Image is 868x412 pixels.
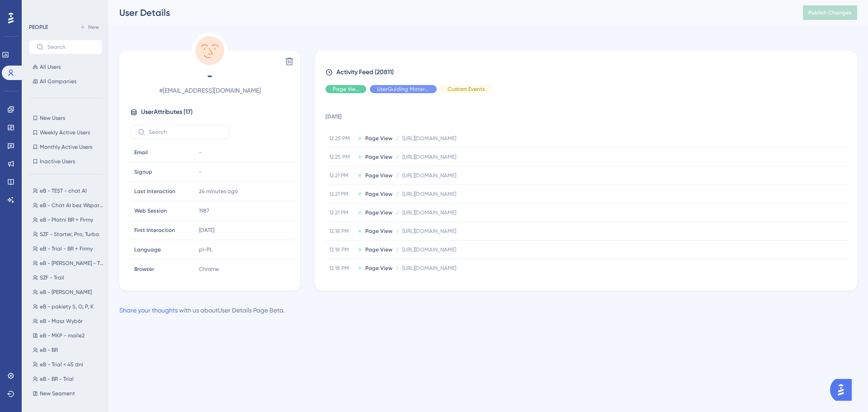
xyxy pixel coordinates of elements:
span: Language [134,246,161,253]
button: eB - [PERSON_NAME] - TRIAL [29,258,108,269]
span: 12.18 PM [329,246,354,253]
span: Publish Changes [808,9,852,16]
span: 12.18 PM [329,227,354,235]
span: New [88,24,99,31]
span: Page View [365,265,392,272]
span: [URL][DOMAIN_NAME] [402,227,456,235]
span: eB - Chat AI bez Wsparcia [40,202,104,209]
span: eB - Trial < 45 dni [40,361,83,368]
span: [URL][DOMAIN_NAME] [402,246,456,253]
span: 12.21 PM [329,172,354,179]
button: SZF - Starter, Pro, Turbo [29,229,108,240]
span: Custom Events [448,85,485,93]
span: eB - Trial - BR + Firmy [40,245,93,252]
span: # [EMAIL_ADDRESS][DOMAIN_NAME] [130,85,289,96]
input: Search [149,129,222,135]
span: 12.25 PM [329,153,354,161]
span: Last Interaction [134,188,175,195]
span: eB - [PERSON_NAME] - TRIAL [40,260,104,267]
span: Monthly Active Users [40,143,92,151]
span: - [199,149,202,156]
span: Page View [365,209,392,216]
div: with us about User Details Page Beta . [119,305,285,316]
span: [URL][DOMAIN_NAME] [402,209,456,216]
span: Activity Feed (20811) [336,67,394,78]
span: Weekly Active Users [40,129,90,136]
span: eB - pakiety S, O, P, K [40,303,94,310]
button: eB - TEST - chat AI [29,185,108,196]
span: [URL][DOMAIN_NAME] [402,153,456,161]
span: Page View [365,172,392,179]
span: Web Session [134,207,167,214]
span: Browser [134,265,154,273]
span: All Users [40,63,61,71]
span: [URL][DOMAIN_NAME] [402,265,456,272]
button: Publish Changes [803,5,857,20]
span: / [396,227,399,235]
span: pl-PL [199,246,212,253]
span: eB - BR - Trial [40,375,74,383]
span: - [199,168,202,175]
span: Signup [134,168,152,175]
span: Inactive Users [40,158,75,165]
span: [URL][DOMAIN_NAME] [402,135,456,142]
input: Search [47,44,94,50]
button: eB - BR - Trial [29,374,108,384]
span: User Attributes ( 17 ) [141,107,193,118]
span: SZF - Trail [40,274,64,281]
div: User Details [119,6,780,19]
button: eB - pakiety S, O, P, K [29,301,108,312]
button: New Segment [29,388,108,399]
span: / [396,246,399,253]
button: Monthly Active Users [29,142,102,152]
span: Chrome [199,265,219,273]
button: New [77,22,102,33]
span: 12.18 PM [329,265,354,272]
div: PEOPLE [29,24,48,31]
span: eB - MKP - maile2 [40,332,85,339]
button: eB - Trial - BR + Firmy [29,243,108,254]
button: eB - BR [29,345,108,355]
span: eB - Masz Wybór [40,317,83,325]
span: / [396,172,399,179]
span: / [396,190,399,198]
iframe: UserGuiding AI Assistant Launcher [830,376,857,403]
a: Share your thoughts [119,307,178,314]
button: eB - Masz Wybór [29,316,108,327]
span: Page View [333,85,359,93]
span: / [396,153,399,161]
button: SZF - Trail [29,272,108,283]
button: Inactive Users [29,156,102,167]
button: eB - MKP - maile2 [29,330,108,341]
span: First Interaction [134,227,175,234]
button: eB - [PERSON_NAME] [29,287,108,298]
span: / [396,265,399,272]
span: [URL][DOMAIN_NAME] [402,172,456,179]
span: / [396,135,399,142]
span: New Segment [40,390,75,397]
span: SZF - Starter, Pro, Turbo [40,231,99,238]
span: - [130,69,289,83]
td: [DATE] [325,100,849,129]
span: Page View [365,227,392,235]
span: eB - Płatni BR + Firmy [40,216,93,223]
time: 24 minutes ago [199,188,238,194]
button: New Users [29,113,102,123]
span: Page View [365,190,392,198]
button: All Companies [29,76,102,87]
span: Page View [365,135,392,142]
button: eB - Trial < 45 dni [29,359,108,370]
span: eB - TEST - chat AI [40,187,87,194]
button: eB - Płatni BR + Firmy [29,214,108,225]
span: 12.25 PM [329,135,354,142]
span: eB - BR [40,346,58,354]
span: / [396,209,399,216]
span: New Users [40,114,65,122]
span: All Companies [40,78,76,85]
span: Page View [365,246,392,253]
button: All Users [29,62,102,72]
span: 1987 [199,207,209,214]
button: eB - Chat AI bez Wsparcia [29,200,108,211]
span: 12.21 PM [329,209,354,216]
